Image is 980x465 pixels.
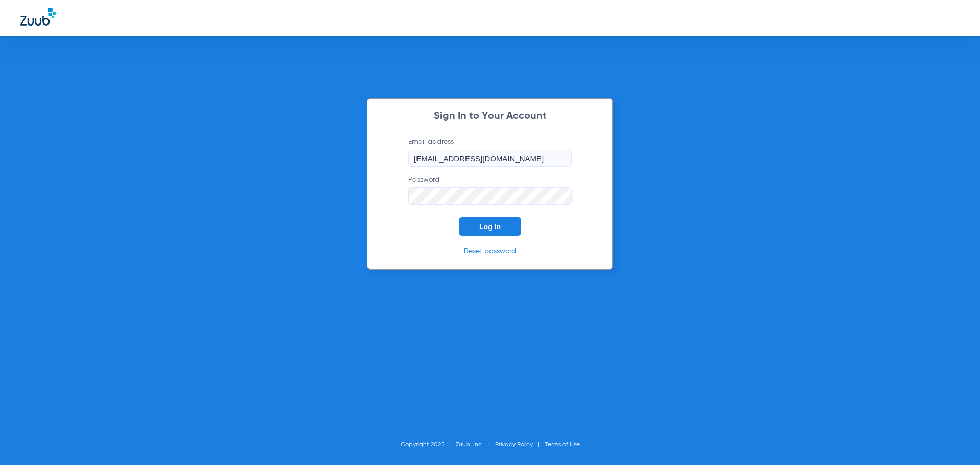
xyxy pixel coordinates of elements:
[545,442,580,448] a: Terms of Use
[393,111,587,121] h2: Sign In to Your Account
[408,137,572,167] label: Email address
[479,223,501,231] span: Log In
[495,442,533,448] a: Privacy Policy
[456,439,495,450] li: Zuub, Inc.
[459,217,521,236] button: Log In
[401,439,456,450] li: Copyright 2025
[408,187,572,205] input: Password
[408,175,572,205] label: Password
[929,416,980,465] iframe: Chat Widget
[408,150,572,167] input: Email address
[20,8,56,26] img: Zuub Logo
[464,248,516,255] a: Reset password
